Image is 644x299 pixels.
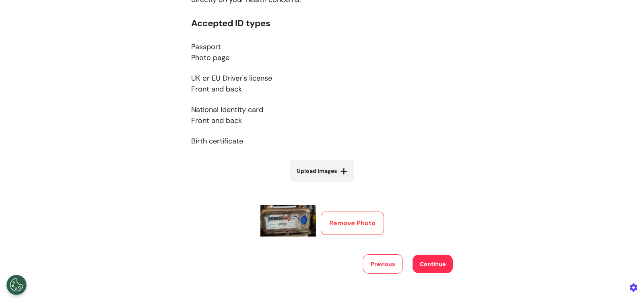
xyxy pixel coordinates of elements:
[363,254,403,274] button: Previous
[191,42,453,63] p: Passport Photo page
[297,167,337,175] span: Upload Images
[321,212,384,235] button: Remove Photo
[6,275,27,295] button: Open Preferences
[191,18,453,29] h3: Accepted ID types
[191,104,453,126] p: National Identity card Front and back
[260,205,316,237] img: Preview 1
[191,73,453,95] p: UK or EU Driver's license Front and back
[191,136,453,147] p: Birth certificate
[413,255,453,273] button: Continue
